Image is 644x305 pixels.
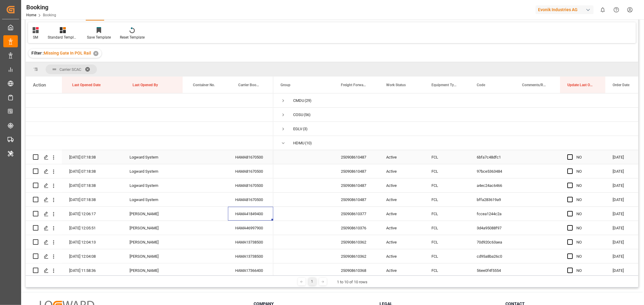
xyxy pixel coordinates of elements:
[576,179,598,193] div: NO
[576,250,598,263] div: NO
[424,178,469,192] div: FCL
[576,150,598,164] div: NO
[305,94,312,108] span: (29)
[26,249,273,263] div: Press SPACE to select this row.
[613,83,630,87] span: Order Date
[122,235,183,249] div: [PERSON_NAME]
[228,249,273,263] div: HAMA13738500
[379,249,424,263] div: Active
[293,108,303,122] div: COSU
[280,83,290,87] span: Group
[26,263,273,278] div: Press SPACE to select this row.
[31,51,44,55] span: Filter :
[424,221,469,235] div: FCL
[228,178,273,192] div: HAMA81670500
[536,5,594,14] div: Evonik Industries AG
[610,3,623,17] button: Help Center
[26,235,273,249] div: Press SPACE to select this row.
[337,279,368,285] div: 1 to 10 of 10 rows
[26,193,273,207] div: Press SPACE to select this row.
[386,83,406,87] span: Work Status
[469,249,515,263] div: cd95a8ba26c0
[469,193,515,206] div: bffa283619a9
[62,193,122,206] div: [DATE] 07:18:38
[334,207,379,221] div: 250908610377
[596,3,610,17] button: show 0 new notifications
[93,51,98,56] div: ✕
[228,193,273,206] div: HAMA81670500
[228,235,273,249] div: HAMA13738500
[228,164,273,178] div: HAMA81670500
[469,150,515,164] div: 6bfa7c48dfc1
[576,264,598,278] div: NO
[122,178,183,192] div: Logward System
[122,150,183,164] div: Logward System
[122,249,183,263] div: [PERSON_NAME]
[193,83,215,87] span: Container No.
[62,263,122,277] div: [DATE] 11:58:36
[228,221,273,235] div: HAMA46997900
[379,193,424,206] div: Active
[334,164,379,178] div: 250908610487
[469,263,515,277] div: 56ee0f4f5554
[72,83,101,87] span: Last Opened Date
[334,221,379,235] div: 250908610376
[26,178,273,193] div: Press SPACE to select this row.
[431,83,457,87] span: Equipment Type
[469,178,515,192] div: a4ec24ac6466
[379,263,424,277] div: Active
[26,122,273,136] div: Press SPACE to select this row.
[303,122,308,136] span: (3)
[122,207,183,221] div: [PERSON_NAME]
[59,67,81,72] span: Carrier SCAC
[228,263,273,277] div: HAMA17366400
[293,136,304,150] div: HDMU
[122,221,183,235] div: [PERSON_NAME]
[122,193,183,206] div: Logward System
[576,165,598,178] div: NO
[567,83,593,87] span: Update Last Opened By
[238,83,261,87] span: Carrier Booking No.
[576,207,598,221] div: NO
[133,83,158,87] span: Last Opened By
[26,164,273,178] div: Press SPACE to select this row.
[469,164,515,178] div: 97bce5363484
[379,150,424,164] div: Active
[341,83,366,87] span: Freight Forwarder's Reference No.
[469,207,515,221] div: fccea1244c2a
[26,93,273,108] div: Press SPACE to select this row.
[26,221,273,235] div: Press SPACE to select this row.
[522,83,547,87] span: Comments/Remarks
[379,164,424,178] div: Active
[62,235,122,249] div: [DATE] 12:04:13
[228,207,273,221] div: HAMA41849400
[33,35,39,40] div: SM
[379,235,424,249] div: Active
[304,108,311,122] span: (56)
[424,207,469,221] div: FCL
[26,108,273,122] div: Press SPACE to select this row.
[87,35,111,40] div: Save Template
[120,35,145,40] div: Reset Template
[576,193,598,207] div: NO
[424,193,469,206] div: FCL
[424,263,469,277] div: FCL
[62,164,122,178] div: [DATE] 07:18:38
[48,35,78,40] div: Standard Templates
[379,221,424,235] div: Active
[122,164,183,178] div: Logward System
[469,221,515,235] div: 3d4a95088f97
[62,207,122,221] div: [DATE] 12:06:17
[334,178,379,192] div: 250908610487
[26,3,56,12] div: Booking
[26,13,36,17] a: Home
[334,263,379,277] div: 250908610368
[33,82,46,88] div: Action
[122,263,183,277] div: [PERSON_NAME]
[44,51,91,55] span: Missing Gate In POL Rail
[26,150,273,164] div: Press SPACE to select this row.
[309,278,316,285] div: 1
[424,249,469,263] div: FCL
[576,221,598,235] div: NO
[536,4,596,15] button: Evonik Industries AG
